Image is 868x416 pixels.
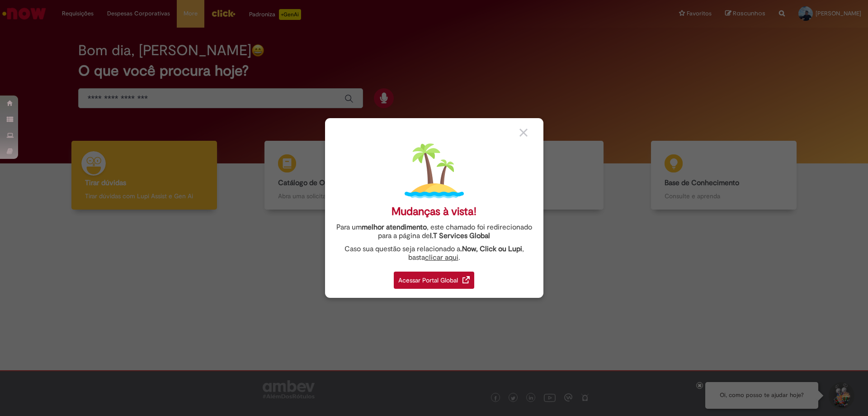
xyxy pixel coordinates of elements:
a: I.T Services Global [430,226,490,240]
div: Acessar Portal Global [394,272,474,289]
img: redirect_link.png [462,276,470,283]
a: Acessar Portal Global [394,267,474,289]
div: Para um , este chamado foi redirecionado para a página de [332,223,537,240]
strong: melhor atendimento [362,223,427,232]
div: Caso sua questão seja relacionado a , basta . [332,245,537,262]
img: island.png [405,141,464,201]
img: close_button_grey.png [519,129,528,137]
div: Mudanças à vista! [392,205,476,218]
a: clicar aqui [425,248,458,262]
strong: .Now, Click ou Lupi [460,244,522,253]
